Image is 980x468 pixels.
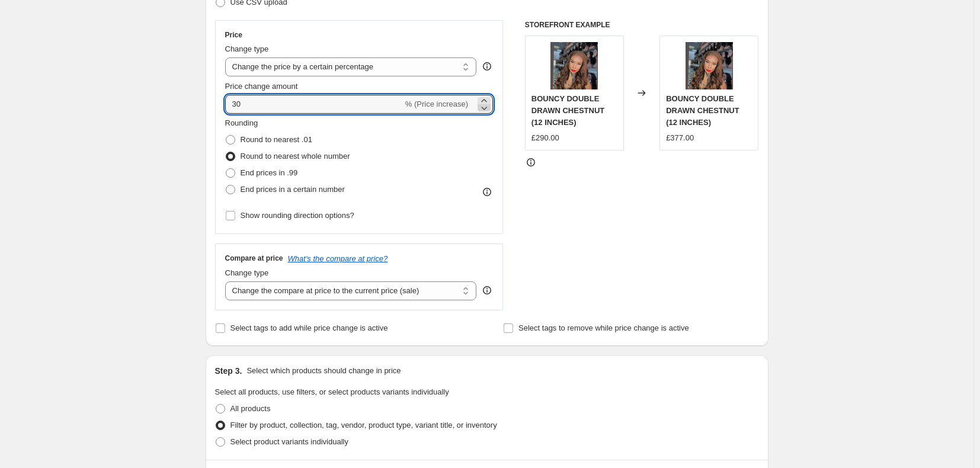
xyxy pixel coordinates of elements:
[666,94,739,127] span: BOUNCY DOUBLE DRAWN CHESTNUT (12 INCHES)
[225,254,283,263] h3: Compare at price
[230,421,497,429] span: Filter by product, collection, tag, vendor, product type, variant title, or inventory
[518,323,689,332] span: Select tags to remove while price change is active
[225,30,242,40] h3: Price
[215,387,449,396] span: Select all products, use filters, or select products variants individually
[481,284,493,296] div: help
[225,268,269,277] span: Change type
[550,42,598,89] img: IMG-5228_80x.jpg
[230,404,271,413] span: All products
[241,168,298,177] span: End prices in .99
[686,42,733,89] img: IMG-5228_80x.jpg
[225,44,269,53] span: Change type
[225,95,403,114] input: -15
[666,133,694,142] span: £377.00
[215,365,242,377] h2: Step 3.
[241,152,350,161] span: Round to nearest whole number
[246,365,401,377] p: Select which products should change in price
[288,254,388,263] button: What's the compare at price?
[230,323,388,332] span: Select tags to add while price change is active
[531,94,605,127] span: BOUNCY DOUBLE DRAWN CHESTNUT (12 INCHES)
[531,133,559,142] span: £290.00
[241,185,345,194] span: End prices in a certain number
[405,100,468,108] span: % (Price increase)
[241,211,354,220] span: Show rounding direction options?
[225,118,258,127] span: Rounding
[230,437,348,446] span: Select product variants individually
[225,82,298,91] span: Price change amount
[481,60,493,72] div: help
[525,20,759,30] h6: STOREFRONT EXAMPLE
[241,135,312,144] span: Round to nearest .01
